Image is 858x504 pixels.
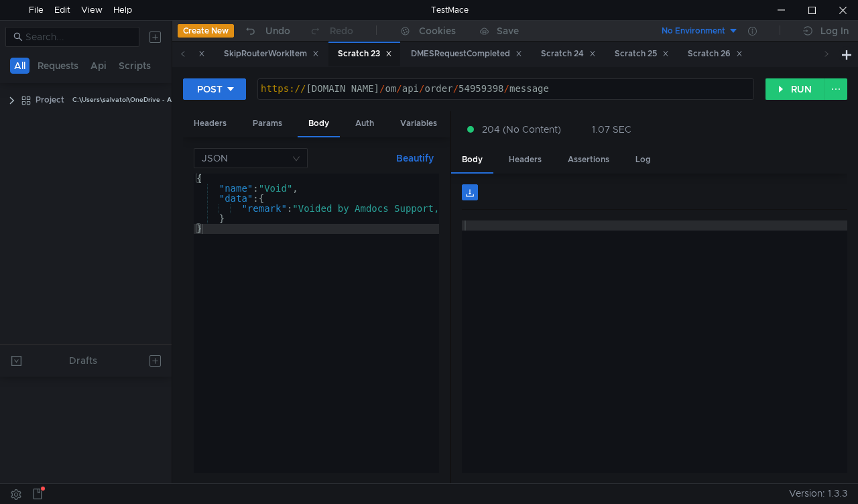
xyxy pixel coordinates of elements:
[298,111,340,137] div: Body
[765,78,825,100] button: RUN
[345,111,385,136] div: Auth
[789,484,847,503] span: Version: 1.3.3
[69,353,97,369] div: Drafts
[419,23,456,39] div: Cookies
[688,47,743,61] div: Scratch 26
[662,25,725,38] div: No Environment
[25,29,131,44] input: Search...
[497,26,519,36] div: Save
[197,82,223,97] div: POST
[498,147,552,172] div: Headers
[389,111,448,136] div: Variables
[10,58,29,74] button: All
[300,21,363,41] button: Redo
[115,58,155,74] button: Scripts
[482,122,561,137] span: 204 (No Content)
[86,58,111,74] button: Api
[265,23,290,39] div: Undo
[625,147,662,172] div: Log
[183,78,246,100] button: POST
[224,47,319,61] div: SkipRouterWorkItem
[234,21,300,41] button: Undo
[242,111,293,136] div: Params
[557,147,620,172] div: Assertions
[820,23,849,39] div: Log In
[451,147,493,174] div: Body
[178,24,234,38] button: Create New
[34,58,82,74] button: Requests
[330,23,353,39] div: Redo
[391,150,439,166] button: Beautify
[183,111,237,136] div: Headers
[646,20,739,42] button: No Environment
[72,90,344,110] div: C:\Users\salvatoi\OneDrive - AMDOCS\Backup Folders\Documents\testmace\Project
[411,47,522,61] div: DMESRequestCompleted
[541,47,596,61] div: Scratch 24
[592,123,631,135] div: 1.07 SEC
[615,47,669,61] div: Scratch 25
[338,47,392,61] div: Scratch 23
[36,90,64,110] div: Project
